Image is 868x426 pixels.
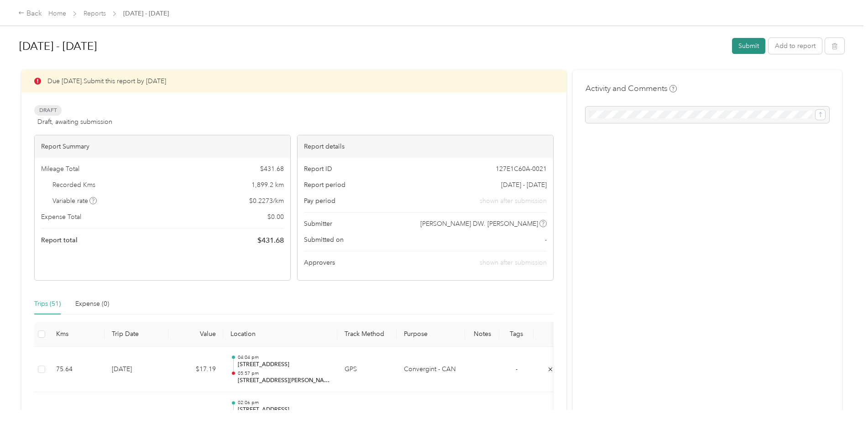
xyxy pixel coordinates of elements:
td: [DATE] [105,347,168,393]
span: Draft [34,105,62,116]
p: 02:06 pm [238,399,330,406]
iframe: Everlance-gr Chat Button Frame [817,375,868,426]
div: Trips (51) [34,299,61,309]
div: Due [DATE]. Submit this report by [DATE] [21,70,566,92]
span: shown after submission [480,259,547,266]
p: [STREET_ADDRESS] [238,361,330,369]
td: Convergint - CAN [397,347,465,393]
span: Draft, awaiting submission [37,117,112,127]
p: [STREET_ADDRESS] [238,406,330,414]
span: $ 0.00 [267,212,284,222]
p: 05:57 pm [238,370,330,377]
a: Reports [84,10,106,17]
button: Submit [732,38,765,54]
span: Report total [41,235,78,245]
td: 75.64 [49,347,105,393]
span: $ 431.68 [260,164,284,174]
span: Recorded Kms [52,180,95,190]
th: Value [168,322,223,347]
div: Expense (0) [75,299,109,309]
div: Back [18,8,42,19]
span: Report period [304,180,345,190]
span: Submitter [304,219,332,229]
span: [PERSON_NAME] DW. [PERSON_NAME] [420,219,538,229]
span: 127E1C60A-0021 [496,164,547,174]
span: $ 0.2273 / km [249,196,284,206]
span: $ 431.68 [257,235,284,246]
h1: Aug 1 - 31, 2025 [19,35,726,57]
th: Purpose [397,322,465,347]
span: [DATE] - [DATE] [123,9,169,18]
span: 1,899.2 km [251,180,284,190]
td: $17.19 [168,347,223,393]
span: Approvers [304,258,335,267]
span: [DATE] - [DATE] [501,180,547,190]
th: Trip Date [105,322,168,347]
p: [STREET_ADDRESS][PERSON_NAME] [238,377,330,385]
span: Expense Total [41,212,81,222]
span: Pay period [304,196,335,206]
th: Track Method [337,322,397,347]
span: Report ID [304,164,332,174]
th: Kms [49,322,105,347]
span: - [545,235,547,245]
p: 04:04 pm [238,354,330,361]
th: Location [223,322,337,347]
th: Tags [499,322,533,347]
button: Add to report [769,38,822,54]
div: Report details [298,135,553,158]
td: GPS [337,347,397,393]
div: Report Summary [35,135,290,158]
span: Mileage Total [41,164,79,174]
span: - [516,365,518,373]
span: shown after submission [480,196,547,206]
span: Submitted on [304,235,344,245]
h4: Activity and Comments [586,83,677,94]
span: Variable rate [52,196,97,206]
a: Home [48,10,66,17]
th: Notes [465,322,499,347]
